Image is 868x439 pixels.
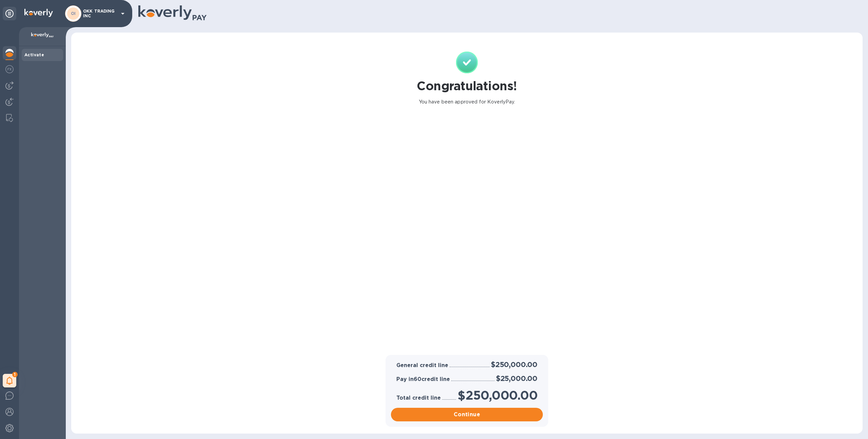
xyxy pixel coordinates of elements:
[396,411,537,419] span: Continue
[417,79,517,93] h1: Congratulations!
[396,362,448,369] h3: General credit line
[491,360,537,369] h2: $250,000.00
[396,376,450,383] h3: Pay in 60 credit line
[391,408,543,421] button: Continue
[496,374,537,383] h2: $25,000.00
[5,65,14,73] img: Foreign exchange
[24,9,53,17] img: Logo
[419,98,515,106] p: You have been approved for KoverlyPay.
[457,388,537,402] h1: $250,000.00
[3,7,16,20] div: Unpin categories
[83,9,117,18] p: OKK TRADING INC
[12,372,18,377] span: 1
[71,11,76,16] b: OI
[24,52,44,57] b: Activate
[396,395,441,401] h3: Total credit line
